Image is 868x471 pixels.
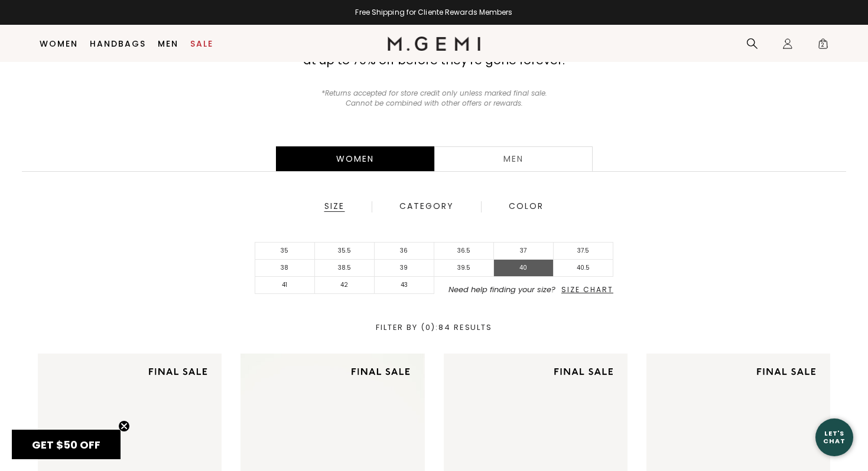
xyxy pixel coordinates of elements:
div: Women [276,146,434,171]
a: Men [158,39,178,48]
li: 41 [255,277,315,294]
div: Let's Chat [815,430,853,444]
div: Color [508,201,544,212]
div: Size [324,201,345,212]
p: *Returns accepted for store credit only unless marked final sale. Cannot be combined with other o... [314,89,554,109]
li: 38 [255,260,315,277]
li: 42 [315,277,375,294]
img: final sale tag [344,361,417,383]
div: GET $50 OFFClose teaser [12,430,121,459]
a: Women [40,39,78,48]
li: 40.5 [554,260,613,277]
img: final sale tag [141,361,214,383]
li: 39 [375,260,434,277]
li: 35 [255,243,315,260]
img: final sale tag [547,361,620,383]
span: Size Chart [561,284,613,295]
img: M.Gemi [388,37,480,51]
li: 35.5 [315,243,375,260]
li: Need help finding your size? [434,286,613,294]
img: final sale tag [749,361,823,383]
li: 36 [375,243,434,260]
span: 2 [817,40,829,52]
li: 36.5 [434,243,494,260]
li: 40 [494,260,554,277]
span: GET $50 OFF [32,437,100,452]
li: 37.5 [554,243,613,260]
button: Close teaser [118,420,130,432]
a: Sale [190,39,213,48]
li: 43 [375,277,434,294]
li: 38.5 [315,260,375,277]
li: 39.5 [434,260,494,277]
a: Men [434,146,593,171]
div: Filter By (0) : 84 Results [15,323,853,332]
a: Handbags [90,39,146,48]
li: 37 [494,243,554,260]
div: Category [399,201,454,212]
